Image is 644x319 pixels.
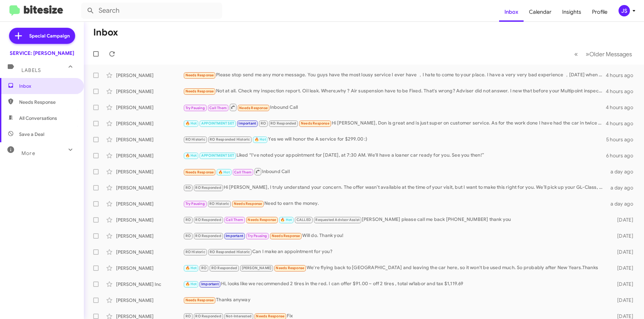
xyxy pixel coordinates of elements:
[226,234,243,238] span: Important
[226,218,243,222] span: Call Them
[195,218,221,222] span: RO Responded
[201,153,234,158] span: APPOINTMENT SET
[210,250,250,254] span: RO Responded Historic
[183,71,606,79] div: Please stop send me any more message. You guys have the most lousy service I ever have ，I hate to...
[116,168,183,175] div: [PERSON_NAME]
[201,282,219,286] span: Important
[185,73,214,77] span: Needs Response
[195,185,221,190] span: RO Responded
[185,266,197,270] span: 🔥 Hot
[183,200,606,208] div: Need to earn the money.
[315,218,360,222] span: Requested Advisor Assist
[185,250,205,254] span: RO Historic
[606,88,639,95] div: 4 hours ago
[195,314,221,318] span: RO Responded
[248,234,267,238] span: Try Pausing
[183,232,606,240] div: Will do. Thank you!
[183,167,606,176] div: Inbound Call
[606,72,639,79] div: 4 hours ago
[116,281,183,288] div: [PERSON_NAME] Inc
[499,2,524,22] span: Inbox
[116,72,183,79] div: [PERSON_NAME]
[586,50,589,58] span: »
[606,217,639,223] div: [DATE]
[606,281,639,288] div: [DATE]
[185,234,191,238] span: RO
[19,115,57,122] span: All Conversations
[248,218,276,222] span: Needs Response
[301,121,329,126] span: Needs Response
[238,121,256,126] span: Important
[606,297,639,304] div: [DATE]
[116,217,183,223] div: [PERSON_NAME]
[185,137,205,142] span: RO Historic
[183,87,606,95] div: Not at all. Check my inspection report. Oil leak. Where,why ? Air suspension have to be Fixed. Th...
[19,131,44,138] span: Save a Deal
[242,266,272,270] span: [PERSON_NAME]
[589,51,632,58] span: Older Messages
[606,184,639,191] div: a day ago
[9,28,75,44] a: Special Campaign
[185,185,191,190] span: RO
[209,202,229,206] span: RO Historic
[255,137,266,142] span: 🔥 Hot
[29,32,70,39] span: Special Campaign
[606,104,639,111] div: 4 hours ago
[239,106,268,110] span: Needs Response
[116,184,183,191] div: [PERSON_NAME]
[185,89,214,93] span: Needs Response
[116,297,183,304] div: [PERSON_NAME]
[21,150,35,156] span: More
[297,218,311,222] span: CALLED
[574,50,578,58] span: «
[185,282,197,286] span: 🔥 Hot
[201,121,234,126] span: APPOINTMENT SET
[116,152,183,159] div: [PERSON_NAME]
[81,3,222,19] input: Search
[613,5,637,16] button: JS
[272,234,300,238] span: Needs Response
[183,248,606,256] div: Can I make an appointment for you?
[256,314,284,318] span: Needs Response
[210,137,250,142] span: RO Responded Historic
[185,298,214,302] span: Needs Response
[185,106,205,110] span: Try Pausing
[185,153,197,158] span: 🔥 Hot
[226,314,252,318] span: Not-Interested
[524,2,557,22] span: Calendar
[183,119,606,127] div: Hi [PERSON_NAME], Don is great and is just super on customer service. As for the work done I have...
[606,249,639,255] div: [DATE]
[183,152,606,159] div: Liked “I've noted your appointment for [DATE], at 7:30 AM. We'll have a loaner car ready for you....
[10,50,74,57] div: SERVICE: [PERSON_NAME]
[116,136,183,143] div: [PERSON_NAME]
[116,88,183,95] div: [PERSON_NAME]
[185,121,197,126] span: 🔥 Hot
[201,266,207,270] span: RO
[116,104,183,111] div: [PERSON_NAME]
[183,184,606,191] div: Hi [PERSON_NAME], I truly understand your concern. The offer wasn’t available at the time of your...
[606,265,639,271] div: [DATE]
[195,234,221,238] span: RO Responded
[218,170,230,174] span: 🔥 Hot
[209,106,227,110] span: Call Them
[183,216,606,224] div: [PERSON_NAME] please call me back [PHONE_NUMBER] thank you
[185,202,205,206] span: Try Pausing
[234,202,262,206] span: Needs Response
[270,121,296,126] span: RO Responded
[19,83,76,89] span: Inbox
[183,136,606,143] div: Yes we will honor the A service for $299.00 :)
[116,249,183,255] div: [PERSON_NAME]
[183,280,606,288] div: Hi, looks like we recommended 2 tires in the red. I can offer $91.00 ~ off 2 tires , total w/labo...
[570,47,582,61] button: Previous
[185,170,214,174] span: Needs Response
[619,5,630,16] div: JS
[280,218,292,222] span: 🔥 Hot
[21,67,41,73] span: Labels
[587,2,613,22] a: Profile
[116,233,183,239] div: [PERSON_NAME]
[571,47,636,61] nav: Page navigation example
[185,314,191,318] span: RO
[582,47,636,61] button: Next
[606,120,639,127] div: 4 hours ago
